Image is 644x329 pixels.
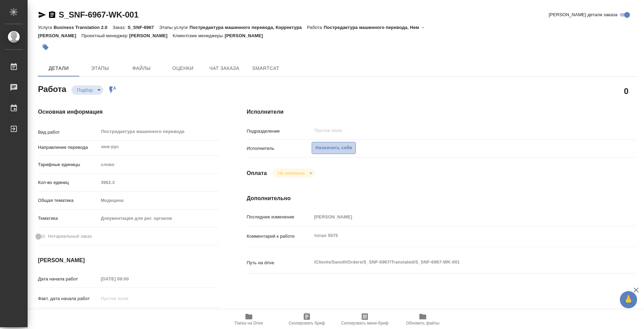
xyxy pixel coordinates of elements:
[289,321,325,326] span: Скопировать бриф
[38,215,98,222] p: Тематика
[549,11,617,18] span: [PERSON_NAME] детали заказа
[38,11,46,19] button: Скопировать ссылку для ЯМессенджера
[75,87,95,93] button: Подбор
[307,25,324,30] p: Работа
[173,33,225,38] p: Клиентские менеджеры
[38,179,98,186] p: Кол-во единиц
[38,256,219,265] h4: [PERSON_NAME]
[81,33,129,38] p: Проектный менеджер
[98,195,219,206] div: Медицина
[624,85,628,97] h2: 0
[315,144,352,152] span: Назначить себя
[189,25,307,30] p: Постредактура машинного перевода, Корректура
[247,233,312,240] p: Комментарий к работе
[53,25,113,30] p: Business Translation 2.0
[247,128,312,135] p: Подразделение
[38,144,98,151] p: Направление перевода
[620,291,637,308] button: 🙏
[98,274,159,284] input: Пустое поле
[159,25,189,30] p: Этапы услуги
[394,310,452,329] button: Обновить файлы
[312,230,604,241] textarea: тотал 5575
[247,169,267,177] h4: Оплата
[98,159,219,171] div: слово
[247,259,312,266] p: Путь на drive
[166,64,199,73] span: Оценки
[38,161,98,168] p: Тарифные единицы
[336,310,394,329] button: Скопировать мини-бриф
[272,168,315,178] div: Подбор
[235,321,263,326] span: Папка на Drive
[225,33,268,38] p: [PERSON_NAME]
[38,108,219,116] h4: Основная информация
[208,64,241,73] span: Чат заказа
[38,295,98,302] p: Факт. дата начала работ
[312,212,604,222] input: Пустое поле
[48,233,92,240] span: Нотариальный заказ
[84,64,117,73] span: Этапы
[48,11,56,19] button: Скопировать ссылку
[247,108,636,116] h4: Исполнители
[38,129,98,136] p: Вид работ
[71,85,103,95] div: Подбор
[38,40,53,55] button: Добавить тэг
[38,82,66,95] h2: Работа
[278,310,336,329] button: Скопировать бриф
[276,170,306,176] button: Не оплачена
[98,213,219,224] div: Документация для рег. органов
[314,126,588,135] input: Пустое поле
[113,25,127,30] p: Заказ:
[128,25,159,30] p: S_SNF-6967
[247,194,636,203] h4: Дополнительно
[247,214,312,220] p: Последнее изменение
[312,256,604,268] textarea: /Clients/Sanofi/Orders/S_SNF-6967/Translated/S_SNF-6967-WK-001
[341,321,388,326] span: Скопировать мини-бриф
[623,292,634,307] span: 🙏
[129,33,173,38] p: [PERSON_NAME]
[125,64,158,73] span: Файлы
[312,142,356,154] button: Назначить себя
[247,145,312,152] p: Исполнитель
[98,177,219,187] input: Пустое поле
[38,276,98,282] p: Дата начала работ
[42,64,75,73] span: Детали
[220,310,278,329] button: Папка на Drive
[406,321,440,326] span: Обновить файлы
[249,64,282,73] span: SmartCat
[38,25,53,30] p: Услуга
[98,294,159,304] input: Пустое поле
[38,197,98,204] p: Общая тематика
[59,10,138,19] a: S_SNF-6967-WK-001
